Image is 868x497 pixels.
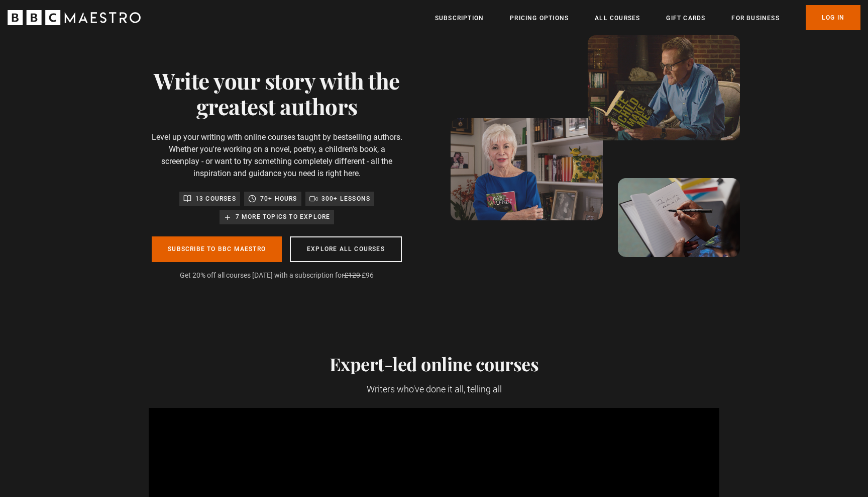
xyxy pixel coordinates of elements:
span: £120 [344,271,360,279]
a: Log In [806,5,860,30]
p: 300+ lessons [321,194,370,204]
p: Level up your writing with online courses taught by bestselling authors. Whether you're working o... [149,131,405,180]
span: £96 [362,271,374,279]
h2: Expert-led online courses [149,353,719,374]
h1: Write your story with the greatest authors [149,67,405,119]
a: Subscription [435,13,484,23]
a: Subscribe to BBC Maestro [152,236,282,262]
p: 13 courses [195,194,236,204]
a: Pricing Options [510,13,569,23]
p: Writers who've done it all, telling all [149,382,719,396]
svg: BBC Maestro [8,10,141,25]
a: All Courses [595,13,640,23]
nav: Primary [435,5,860,30]
p: Get 20% off all courses [DATE] with a subscription for [149,270,405,281]
a: Explore all courses [290,236,402,262]
a: For business [731,13,779,23]
p: 7 more topics to explore [236,212,331,222]
p: 70+ hours [260,194,297,204]
a: Gift Cards [666,13,705,23]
